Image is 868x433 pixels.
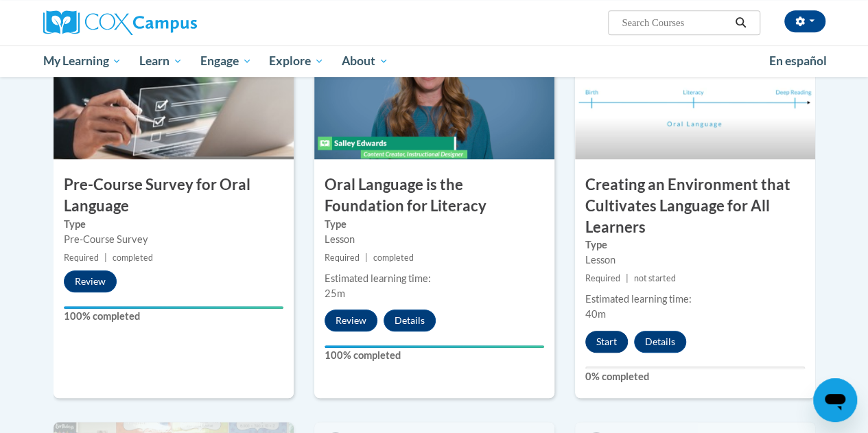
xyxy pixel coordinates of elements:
span: completed [113,253,153,263]
a: Explore [260,45,333,77]
div: Main menu [33,45,836,77]
button: Start [585,331,628,353]
span: Explore [269,53,324,69]
span: Required [325,253,360,263]
div: Your progress [64,306,283,309]
div: Lesson [325,232,544,247]
span: Required [585,273,620,283]
a: Learn [130,45,191,77]
span: Engage [200,53,252,69]
span: | [365,253,368,263]
span: not started [634,273,676,283]
span: Learn [139,53,183,69]
label: 100% completed [325,348,544,363]
label: 100% completed [64,309,283,324]
button: Review [325,309,377,331]
h3: Creating an Environment that Cultivates Language for All Learners [575,174,815,237]
button: Search [730,14,751,31]
a: My Learning [34,45,131,77]
label: 0% completed [585,369,805,384]
label: Type [585,237,805,253]
span: completed [373,253,414,263]
button: Details [384,309,436,331]
img: Cox Campus [43,10,197,35]
button: Review [64,270,117,292]
span: En español [769,54,827,68]
button: Account Settings [784,10,825,32]
span: 40m [585,308,606,320]
input: Search Courses [620,14,730,31]
span: About [342,53,388,69]
iframe: Button to launch messaging window [813,378,857,422]
div: Pre-Course Survey [64,232,283,247]
span: 25m [325,288,345,299]
h3: Oral Language is the Foundation for Literacy [314,174,554,217]
label: Type [325,217,544,232]
img: Course Image [314,22,554,159]
span: | [626,273,629,283]
div: Estimated learning time: [585,292,805,307]
a: Engage [191,45,261,77]
button: Details [634,331,686,353]
a: En español [760,47,836,75]
div: Estimated learning time: [325,271,544,286]
span: My Learning [43,53,121,69]
div: Your progress [325,345,544,348]
h3: Pre-Course Survey for Oral Language [54,174,294,217]
img: Course Image [54,22,294,159]
span: | [104,253,107,263]
label: Type [64,217,283,232]
img: Course Image [575,22,815,159]
span: Required [64,253,99,263]
a: About [333,45,397,77]
div: Lesson [585,253,805,268]
a: Cox Campus [43,10,290,35]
